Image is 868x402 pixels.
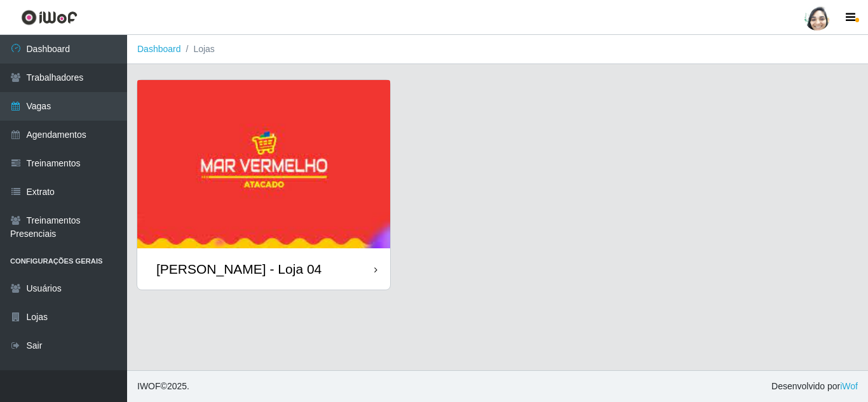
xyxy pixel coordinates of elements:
nav: breadcrumb [127,35,868,64]
a: [PERSON_NAME] - Loja 04 [137,80,390,290]
img: CoreUI Logo [21,10,78,25]
a: Dashboard [137,44,181,54]
li: Lojas [181,43,215,56]
span: IWOF [137,381,161,391]
span: Desenvolvido por [771,380,858,393]
a: iWof [840,381,858,391]
span: © 2025 . [137,380,189,393]
img: cardImg [137,80,390,248]
div: [PERSON_NAME] - Loja 04 [156,261,322,277]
